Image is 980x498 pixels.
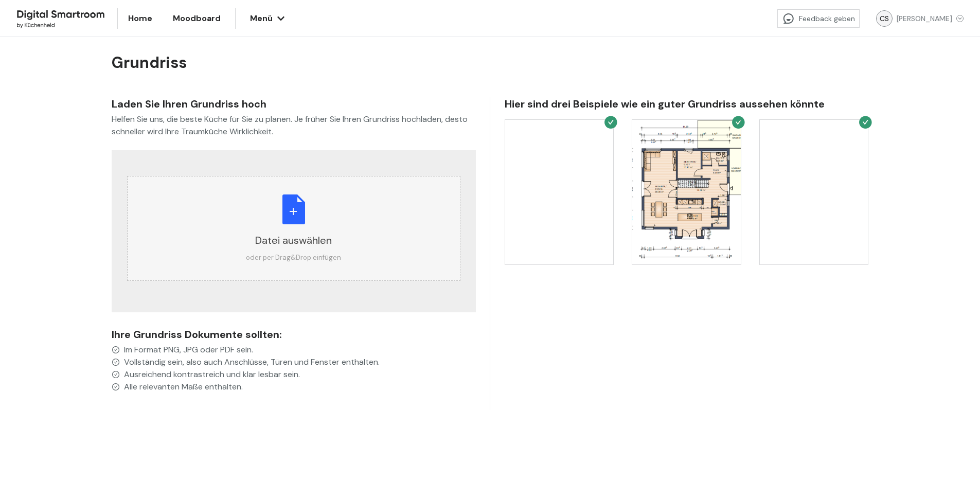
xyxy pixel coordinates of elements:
[246,233,341,247] div: Datei auswählen
[112,327,476,342] div: Ihre Grundriss Dokumente sollten:
[112,97,476,111] div: Laden Sie Ihren Grundriss hoch
[799,13,855,24] span: Feedback geben
[128,12,152,25] span: Home
[124,368,476,381] span: Ausreichend kontrastreich und klar lesbar sein.
[505,97,869,111] div: Hier sind drei Beispiele wie ein guter Grundriss aussehen könnte
[124,381,476,393] span: Alle relevanten Maße enthalten.
[244,8,289,29] button: Menü
[167,8,227,29] a: Moodboard
[897,13,964,24] div: [PERSON_NAME]
[868,8,972,29] button: CS[PERSON_NAME]
[632,120,740,264] img: floorplan-sample-2
[112,113,476,138] div: Helfen Sie uns, die beste Küche für Sie zu planen. Je früher Sie Ihren Grundriss hochladen, desto...
[876,10,893,27] div: CS
[122,8,158,29] a: Home
[246,253,341,263] div: oder per Drag&Drop einfügen
[173,12,221,25] span: Moodboard
[505,120,613,264] img: floorplan-sample-2
[112,54,193,72] h2: Grundriss
[124,344,476,356] span: Im Format PNG, JPG oder PDF sein.
[124,356,476,368] span: Vollständig sein, also auch Anschlüsse, Türen und Fenster enthalten.
[760,120,868,264] img: floorplan-sample-2
[16,7,105,30] img: Kuechenheld logo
